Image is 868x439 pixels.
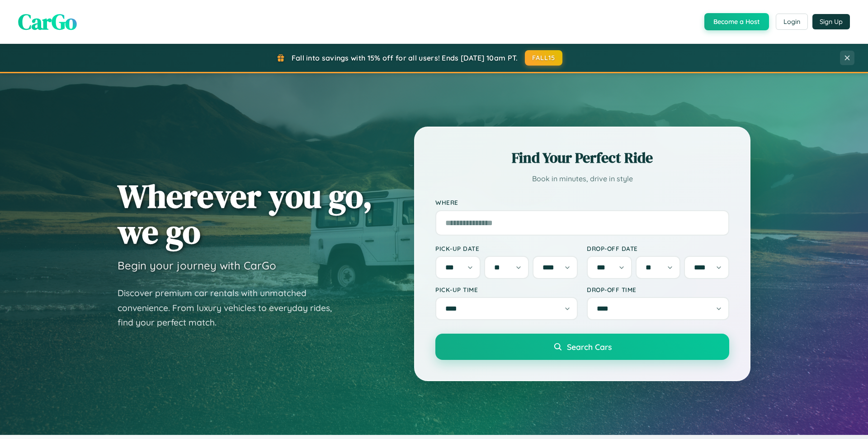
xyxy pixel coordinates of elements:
[18,7,77,37] span: CarGo
[587,245,729,252] label: Drop-off Date
[435,172,729,185] p: Book in minutes, drive in style
[587,286,729,293] label: Drop-off Time
[812,14,850,29] button: Sign Up
[567,342,612,352] span: Search Cars
[435,148,729,168] h2: Find Your Perfect Ride
[118,178,373,250] h1: Wherever you go, we go
[435,245,578,252] label: Pick-up Date
[776,14,808,30] button: Login
[292,53,518,62] span: Fall into savings with 15% off for all users! Ends [DATE] 10am PT.
[704,13,769,30] button: Become a Host
[435,286,578,293] label: Pick-up Time
[435,199,729,207] label: Where
[435,334,729,360] button: Search Cars
[118,259,276,272] h3: Begin your journey with CarGo
[525,50,563,66] button: FALL15
[118,286,344,330] p: Discover premium car rentals with unmatched convenience. From luxury vehicles to everyday rides, ...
